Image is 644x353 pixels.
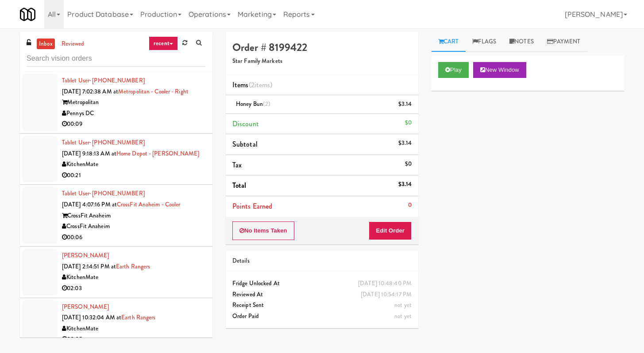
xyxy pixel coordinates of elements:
span: (2 ) [249,80,273,90]
a: Earth Rangers [116,262,150,271]
span: Discount [232,119,259,129]
span: Items [232,80,272,90]
a: recent [149,36,178,50]
span: · [PHONE_NUMBER] [89,138,145,147]
div: 00:06 [62,232,206,243]
span: [DATE] 7:02:38 AM at [62,87,118,96]
span: (2) [263,100,270,108]
button: Edit Order [369,221,412,240]
div: $0 [405,117,412,128]
div: 00:21 [62,170,206,181]
input: Search vision orders [27,50,206,67]
div: KitchenMate [62,159,206,170]
img: Micromart [20,7,35,22]
span: [DATE] 4:07:16 PM at [62,200,117,209]
div: 02:03 [62,283,206,294]
div: 00:05 [62,334,206,345]
div: 00:09 [62,119,206,130]
a: Earth Rangers [121,313,155,322]
span: not yet [394,301,412,309]
div: $0 [405,159,412,170]
span: Honey Bun [236,100,270,108]
span: [DATE] 10:32:04 AM at [62,313,121,322]
a: [PERSON_NAME] [62,303,109,311]
div: Fridge Unlocked At [232,278,412,289]
div: $3.14 [398,99,412,110]
div: KitchenMate [62,323,206,334]
button: No Items Taken [232,221,294,240]
span: [DATE] 2:14:51 PM at [62,262,116,271]
span: [DATE] 9:18:13 AM at [62,149,116,158]
div: Receipt Sent [232,300,412,311]
div: CrossFit Anaheim [62,221,206,232]
div: Pennys DC [62,108,206,119]
a: Tablet User· [PHONE_NUMBER] [62,189,145,198]
div: $3.14 [398,138,412,149]
a: Tablet User· [PHONE_NUMBER] [62,138,145,147]
h5: Star Family Markets [232,58,412,65]
ng-pluralize: items [255,80,270,90]
li: Tablet User· [PHONE_NUMBER][DATE] 4:07:16 PM atCrossFit Anaheim - CoolerCrossFit AnaheimCrossFit ... [20,185,212,247]
a: Tablet User· [PHONE_NUMBER] [62,76,145,85]
div: 0 [408,200,412,211]
div: Order Paid [232,311,412,322]
a: CrossFit Anaheim - Cooler [117,200,181,209]
a: Home Depot - [PERSON_NAME] [116,149,200,158]
a: Flags [466,32,503,52]
span: not yet [394,312,412,320]
span: Total [232,180,247,190]
button: Play [438,62,469,78]
div: Reviewed At [232,289,412,300]
div: CrossFit Anaheim [62,210,206,221]
a: Notes [503,32,540,52]
div: [DATE] 10:48:40 PM [358,278,412,289]
a: Cart [432,32,466,52]
a: [PERSON_NAME] [62,251,109,260]
div: Metropolitan [62,97,206,108]
a: Metropolitan - Cooler - Right [118,87,189,96]
span: Points Earned [232,201,272,211]
a: reviewed [59,39,87,50]
span: · [PHONE_NUMBER] [89,76,145,85]
div: $3.14 [398,179,412,190]
div: Details [232,256,412,267]
div: KitchenMate [62,272,206,283]
h4: Order # 8199422 [232,42,412,53]
li: [PERSON_NAME][DATE] 2:14:51 PM atEarth RangersKitchenMate02:03 [20,247,212,298]
li: [PERSON_NAME][DATE] 10:32:04 AM atEarth RangersKitchenMate00:05 [20,298,212,349]
li: Tablet User· [PHONE_NUMBER][DATE] 9:18:13 AM atHome Depot - [PERSON_NAME]KitchenMate00:21 [20,134,212,185]
span: Subtotal [232,139,258,149]
li: Tablet User· [PHONE_NUMBER][DATE] 7:02:38 AM atMetropolitan - Cooler - RightMetropolitanPennys DC... [20,72,212,134]
a: Payment [540,32,587,52]
a: inbox [37,39,55,50]
span: · [PHONE_NUMBER] [89,189,145,198]
button: New Window [473,62,526,78]
span: Tax [232,160,242,170]
div: [DATE] 10:54:17 PM [361,289,412,300]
